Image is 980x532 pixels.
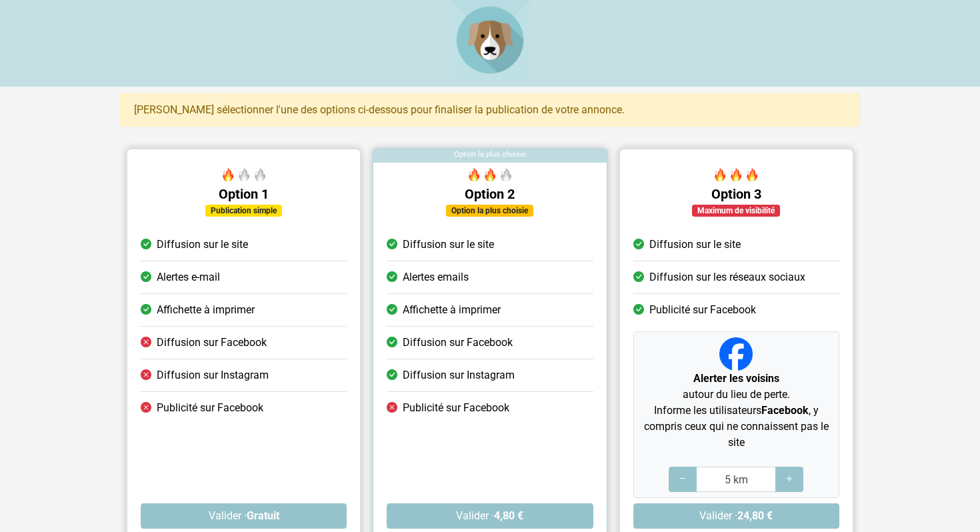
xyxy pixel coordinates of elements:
[120,93,860,127] div: [PERSON_NAME] sélectionner l'une des options ci-dessous pour finaliser la publication de votre an...
[157,367,269,383] span: Diffusion sur Instagram
[403,237,494,253] span: Diffusion sur le site
[403,269,469,285] span: Alertes emails
[387,503,593,529] button: Valider ·4,80 €
[737,509,773,522] strong: 24,80 €
[403,302,501,318] span: Affichette à imprimer
[157,237,248,253] span: Diffusion sur le site
[639,371,833,403] p: autour du lieu de perte.
[403,400,509,416] span: Publicité sur Facebook
[157,335,267,351] span: Diffusion sur Facebook
[141,186,347,202] h5: Option 1
[446,205,533,217] div: Option la plus choisie
[205,205,282,217] div: Publication simple
[649,269,805,285] span: Diffusion sur les réseaux sociaux
[761,404,809,417] strong: Facebook
[639,403,833,451] p: Informe les utilisateurs , y compris ceux qui ne connaissent pas le site
[633,503,839,529] button: Valider ·24,80 €
[649,302,756,318] span: Publicité sur Facebook
[494,509,523,522] strong: 4,80 €
[403,367,515,383] span: Diffusion sur Instagram
[157,302,255,318] span: Affichette à imprimer
[247,509,279,522] strong: Gratuit
[387,186,593,202] h5: Option 2
[157,269,220,285] span: Alertes e-mail
[157,400,263,416] span: Publicité sur Facebook
[719,337,753,371] img: Facebook
[692,205,780,217] div: Maximum de visibilité
[693,372,779,385] strong: Alerter les voisins
[403,335,513,351] span: Diffusion sur Facebook
[649,237,741,253] span: Diffusion sur le site
[373,149,606,163] div: Option la plus choisie
[141,503,347,529] button: Valider ·Gratuit
[633,186,839,202] h5: Option 3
